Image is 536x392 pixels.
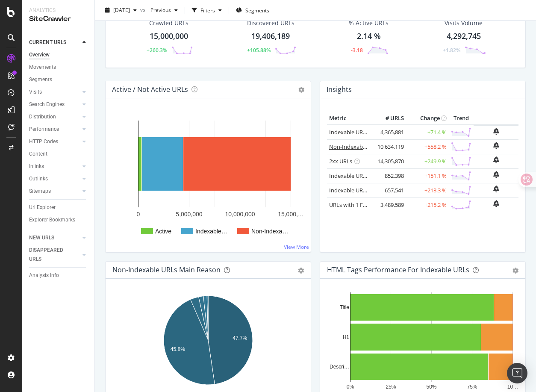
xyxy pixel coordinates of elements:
[29,215,88,224] a: Explorer Bookmarks
[233,335,247,341] text: 47.7%
[29,174,48,183] div: Outlinks
[29,88,42,97] div: Visits
[233,3,273,17] button: Segments
[340,304,350,310] text: Title
[493,142,499,149] div: bell-plus
[29,203,88,212] a: Url Explorer
[298,268,304,274] div: gear
[140,6,147,13] span: vs
[29,100,65,109] div: Search Engines
[386,384,396,390] text: 25%
[29,75,88,84] a: Segments
[112,265,221,274] div: Non-Indexable URLs Main Reason
[188,3,225,17] button: Filters
[372,112,406,125] th: # URLS
[29,137,80,146] a: HTTP Codes
[29,100,80,109] a: Search Engines
[29,7,88,14] div: Analytics
[343,334,350,340] text: H1
[278,211,304,218] text: 15,000,…
[330,364,349,370] text: Descri…
[245,6,269,14] span: Segments
[406,197,449,212] td: +215.2 %
[406,168,449,183] td: +151.1 %
[251,228,288,235] text: Non-Indexa…
[29,246,80,264] a: DISAPPEARED URLS
[29,112,56,121] div: Distribution
[29,246,72,264] div: DISAPPEARED URLS
[329,128,368,136] a: Indexable URLs
[29,233,80,242] a: NEW URLS
[347,384,354,390] text: 0%
[29,233,54,242] div: NEW URLS
[112,112,304,245] svg: A chart.
[493,156,499,163] div: bell-plus
[507,363,527,383] div: Open Intercom Messenger
[176,211,202,218] text: 5,000,000
[112,292,304,392] svg: A chart.
[29,215,75,224] div: Explorer Bookmarks
[29,174,80,183] a: Outlinks
[327,84,352,95] h4: Insights
[29,162,80,171] a: Inlinks
[29,75,52,84] div: Segments
[329,172,401,180] a: Indexable URLs with Bad H1
[137,211,140,218] text: 0
[372,168,406,183] td: 852,398
[372,125,406,140] td: 4,365,881
[327,265,469,274] div: HTML Tags Performance for Indexable URLs
[406,154,449,168] td: +249.9 %
[29,271,88,280] a: Analysis Info
[29,203,56,212] div: Url Explorer
[284,243,309,251] a: View More
[351,47,363,54] div: -3.18
[357,31,381,42] div: 2.14 %
[447,31,481,42] div: 4,292,745
[406,139,449,154] td: +558.2 %
[372,183,406,197] td: 657,541
[29,125,59,134] div: Performance
[329,143,381,150] a: Non-Indexable URLs
[327,292,518,392] svg: A chart.
[29,162,44,171] div: Inlinks
[493,186,499,192] div: bell-plus
[29,187,80,196] a: Sitemaps
[171,346,185,352] text: 45.8%
[155,228,171,235] text: Active
[29,63,88,72] a: Movements
[29,88,80,97] a: Visits
[372,139,406,154] td: 10,634,119
[298,87,304,93] i: Options
[251,31,290,42] div: 19,406,189
[329,157,352,165] a: 2xx URLs
[113,6,130,14] span: 2025 Sep. 8th
[493,128,499,135] div: bell-plus
[507,384,518,390] text: 10…
[29,271,59,280] div: Analysis Info
[467,384,477,390] text: 75%
[372,197,406,212] td: 3,489,589
[149,19,188,27] div: Crawled URLs
[29,38,80,47] a: CURRENT URLS
[426,384,436,390] text: 50%
[200,6,215,14] div: Filters
[443,47,460,54] div: +1.82%
[195,228,227,235] text: Indexable…
[247,19,295,27] div: Discovered URLs
[372,154,406,168] td: 14,305,870
[449,112,474,125] th: Trend
[329,186,422,194] a: Indexable URLs with Bad Description
[29,150,88,159] a: Content
[247,47,271,54] div: +105.88%
[327,112,372,125] th: Metric
[112,84,188,95] h4: Active / Not Active URLs
[29,14,88,24] div: SiteCrawler
[29,50,88,59] a: Overview
[29,38,66,47] div: CURRENT URLS
[512,268,518,274] div: gear
[406,125,449,140] td: +71.4 %
[329,201,392,209] a: URLs with 1 Follow Inlink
